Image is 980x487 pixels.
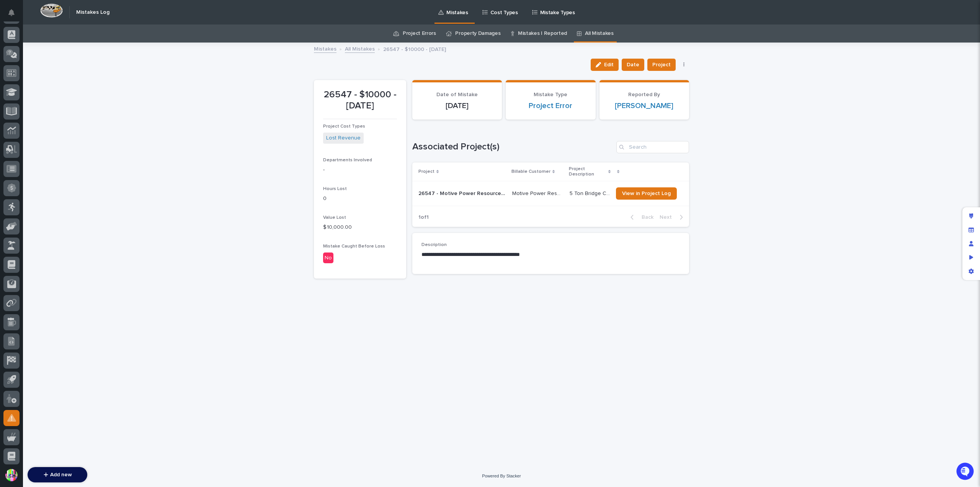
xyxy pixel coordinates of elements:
[64,151,66,157] span: •
[130,87,139,97] button: Start new chat
[657,214,689,221] button: Next
[34,93,116,99] div: We're offline, we will be back soon!
[16,85,30,99] img: 4614488137333_bcb353cd0bb836b1afe7_72.png
[8,43,139,55] p: How can we help?
[76,202,93,208] span: Pylon
[412,208,435,227] p: 1 of 1
[616,141,689,153] input: Search
[8,112,49,118] div: Past conversations
[534,92,567,97] span: Mistake Type
[3,5,20,21] button: Notifications
[5,180,45,194] a: 📖Help Docs
[591,59,619,71] button: Edit
[323,253,333,264] div: No
[24,151,62,157] span: [PERSON_NAME]
[8,184,14,190] div: 📖
[8,7,23,23] img: Stacker
[323,166,397,174] p: -
[326,134,361,142] a: Lost Revenue
[570,189,611,197] p: 5 Ton Bridge Crane
[323,223,397,231] p: $ 10,000.00
[345,44,375,53] a: All Mistakes
[482,474,521,478] a: Powered By Stacker
[615,101,673,110] a: [PERSON_NAME]
[569,165,606,179] p: Project Description
[964,264,978,278] div: App settings
[529,101,572,110] a: Project Error
[40,3,63,18] img: Workspace Logo
[314,44,336,53] a: Mistakes
[518,25,567,43] a: Mistakes I Reported
[323,89,397,112] p: 26547 - $10000 - [DATE]
[604,62,614,67] span: Edit
[323,158,372,162] span: Departments Involved
[15,183,42,191] span: Help Docs
[622,59,644,71] button: Date
[403,25,436,43] a: Project Errors
[68,151,83,157] span: [DATE]
[660,215,676,220] span: Next
[412,141,613,152] h1: Associated Project(s)
[964,251,978,264] div: Preview as
[15,152,21,158] img: 1736555164131-43832dd5-751b-4058-ba23-39d91318e5a0
[323,187,347,191] span: Hours Lost
[418,167,434,176] p: Project
[511,167,550,176] p: Billable Customer
[455,25,500,43] a: Property Damages
[585,25,613,43] a: All Mistakes
[627,61,639,69] span: Date
[323,195,397,203] p: 0
[68,131,83,137] span: [DATE]
[76,9,109,16] h2: Mistakes Log
[412,181,689,206] tr: 26547 - Motive Power Resources Inc - 5 Ton Bridge Crane26547 - Motive Power Resources Inc - 5 Ton...
[512,189,565,197] p: Motive Power Resources Inc
[28,467,87,482] button: Add new
[323,124,365,129] span: Project Cost Types
[622,191,671,196] span: View in Project Log
[10,9,20,21] div: Notifications
[421,101,493,110] p: [DATE]
[54,202,93,208] a: Powered byPylon
[119,110,139,119] button: See all
[637,215,653,220] span: Back
[964,209,978,223] div: Edit layout
[323,215,346,220] span: Value Lost
[647,59,676,71] button: Project
[421,243,447,247] span: Description
[323,244,385,249] span: Mistake Caught Before Loss
[20,61,126,69] input: Clear
[624,214,657,221] button: Back
[616,187,677,200] a: View in Project Log
[15,131,21,137] img: 1736555164131-43832dd5-751b-4058-ba23-39d91318e5a0
[955,462,976,482] iframe: Open customer support
[964,237,978,251] div: Manage users
[8,144,20,156] img: Brittany Wendell
[8,85,21,99] img: 1736555164131-43832dd5-751b-4058-ba23-39d91318e5a0
[418,189,508,197] p: 26547 - Motive Power Resources Inc - 5 Ton Bridge Crane
[64,131,66,137] span: •
[24,131,62,137] span: [PERSON_NAME]
[652,61,671,69] span: Project
[628,92,660,97] span: Reported By
[383,44,446,53] p: 26547 - $10000 - [DATE]
[436,92,478,97] span: Date of Mistake
[34,85,126,93] div: Start new chat
[8,123,20,136] img: Brittany
[8,30,139,43] p: Welcome 👋
[964,223,978,237] div: Manage fields and data
[3,467,20,483] button: users-avatar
